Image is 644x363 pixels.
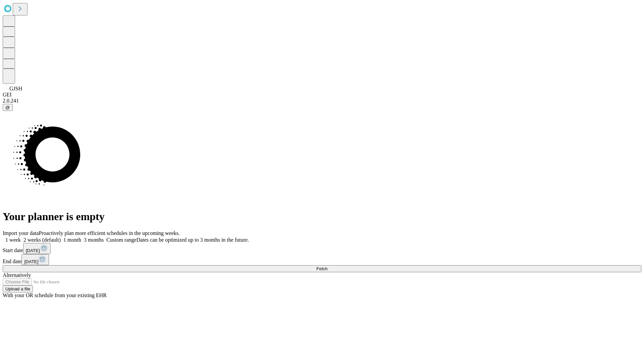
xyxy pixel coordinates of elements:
span: Fetch [316,266,327,271]
span: Alternatively [3,272,31,278]
h1: Your planner is empty [3,210,641,223]
button: Upload a file [3,285,33,292]
span: 1 week [5,237,21,243]
button: Fetch [3,265,641,272]
span: Proactively plan more efficient schedules in the upcoming weeks. [39,230,180,236]
div: End date [3,254,641,265]
span: [DATE] [24,259,38,264]
button: [DATE] [21,254,49,265]
span: @ [5,105,10,110]
span: 2 weeks (default) [23,237,61,243]
button: [DATE] [23,243,51,254]
span: Import your data [3,230,39,236]
span: With your OR schedule from your existing EHR [3,292,107,298]
span: Dates can be optimized up to 3 months in the future. [137,237,249,243]
div: GEI [3,92,641,98]
span: 1 month [63,237,81,243]
div: 2.0.241 [3,98,641,104]
span: 3 months [84,237,104,243]
span: [DATE] [26,248,40,253]
span: GJSH [9,86,22,91]
span: Custom range [106,237,136,243]
div: Start date [3,243,641,254]
button: @ [3,104,13,111]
